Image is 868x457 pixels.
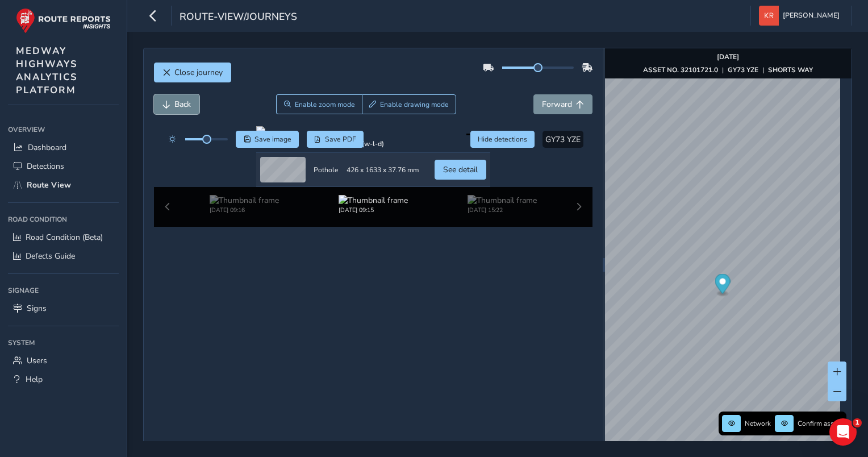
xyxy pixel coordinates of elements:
img: Thumbnail frame [468,195,537,206]
span: Forward [542,99,572,110]
strong: SHORTS WAY [768,65,813,74]
span: Dashboard [28,142,66,153]
div: Road Condition [8,211,119,228]
strong: GY73 YZE [728,65,758,74]
button: [PERSON_NAME] [759,6,844,26]
a: Signs [8,299,119,318]
span: Enable zoom mode [295,100,355,109]
span: Enable drawing mode [380,100,449,109]
span: See detail [443,164,478,175]
span: Signs [27,303,47,314]
button: Back [154,94,199,114]
span: Hide detections [478,135,527,144]
td: Pothole [310,153,343,187]
button: Save [236,131,299,148]
img: diamond-layout [759,6,779,26]
a: Route View [8,176,119,194]
div: Signage [8,282,119,299]
a: Defects Guide [8,247,119,265]
button: Hide detections [470,131,535,148]
div: [DATE] 09:15 [339,206,408,214]
span: Confirm assets [798,419,843,428]
div: Map marker [715,274,730,297]
a: Users [8,351,119,370]
td: 426 x 1633 x 37.76 mm [343,153,423,187]
button: Close journey [154,63,231,82]
div: [DATE] 09:16 [210,206,279,214]
img: Thumbnail frame [339,195,408,206]
img: rr logo [16,8,111,34]
button: Draw [362,94,457,114]
span: Back [174,99,191,110]
span: Detections [27,161,64,172]
span: Save PDF [325,135,356,144]
span: MEDWAY HIGHWAYS ANALYTICS PLATFORM [16,44,78,97]
div: System [8,334,119,351]
div: Overview [8,121,119,138]
span: Save image [254,135,291,144]
span: Defects Guide [26,251,75,261]
span: Route View [27,180,71,190]
span: Network [745,419,771,428]
button: Zoom [276,94,362,114]
div: | | [643,65,813,74]
iframe: Intercom live chat [829,418,857,446]
button: PDF [307,131,364,148]
span: 1 [853,418,862,427]
img: Thumbnail frame [210,195,279,206]
div: [DATE] 15:22 [468,206,537,214]
strong: ASSET NO. 32101721.0 [643,65,718,74]
a: Road Condition (Beta) [8,228,119,247]
a: Help [8,370,119,389]
span: route-view/journeys [180,10,297,26]
a: Dashboard [8,138,119,157]
a: Detections [8,157,119,176]
span: Close journey [174,67,223,78]
span: GY73 YZE [545,134,581,145]
span: Help [26,374,43,385]
span: [PERSON_NAME] [783,6,840,26]
span: Road Condition (Beta) [26,232,103,243]
button: Forward [533,94,592,114]
span: Users [27,355,47,366]
button: See detail [435,160,486,180]
strong: [DATE] [717,52,739,61]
